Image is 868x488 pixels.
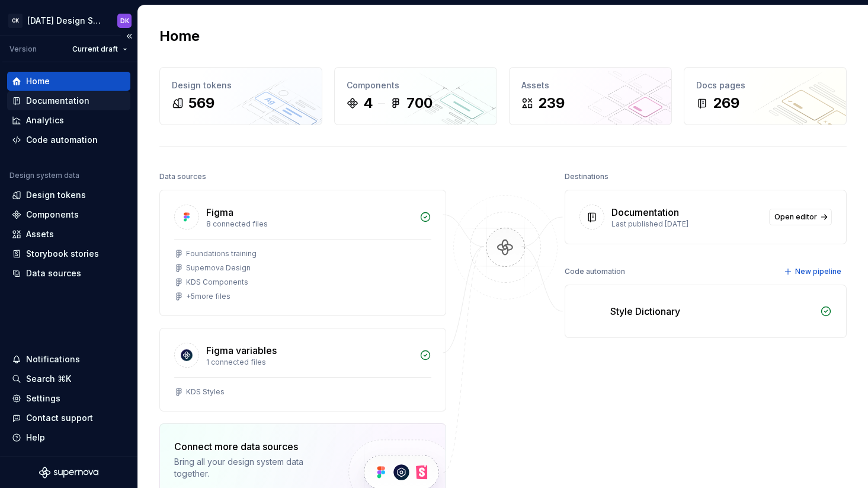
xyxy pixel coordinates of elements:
div: Last published [DATE] [611,219,762,229]
div: Contact support [26,412,93,424]
a: Components4700 [334,67,497,125]
div: Search ⌘K [26,373,71,385]
div: Design tokens [26,189,86,201]
button: Contact support [7,409,130,428]
div: Data sources [26,267,81,279]
div: Components [26,209,79,221]
div: Docs pages [696,79,834,91]
div: Assets [26,228,54,240]
div: Help [26,432,45,444]
a: Documentation [7,91,130,110]
a: Docs pages269 [684,67,847,125]
div: Version [9,44,37,54]
div: 269 [713,94,739,113]
div: KDS Components [186,278,248,287]
button: Current draft [67,41,133,58]
div: Style Dictionary [610,304,680,318]
div: 1 connected files [206,358,412,367]
div: Settings [26,393,60,404]
span: New pipeline [795,267,841,276]
a: Code automation [7,130,130,149]
div: Components [347,79,485,91]
button: New pipeline [780,263,847,280]
button: Collapse sidebar [121,28,137,44]
div: + 5 more files [186,292,230,301]
div: Analytics [26,114,64,126]
span: Current draft [72,44,118,54]
a: Open editor [769,209,832,225]
a: Analytics [7,111,130,130]
button: Help [7,428,130,447]
div: Bring all your design system data together. [174,456,328,480]
div: Documentation [611,205,679,219]
div: Home [26,75,50,87]
div: KDS Styles [186,387,225,397]
div: Notifications [26,353,80,365]
div: DK [120,16,129,25]
a: Figma variables1 connected filesKDS Styles [159,328,446,412]
a: Storybook stories [7,244,130,263]
a: Components [7,205,130,224]
div: Figma [206,205,233,219]
div: 700 [406,94,433,113]
a: Settings [7,389,130,408]
div: Assets [521,79,659,91]
svg: Supernova Logo [39,467,98,479]
div: Figma variables [206,343,277,358]
span: Open editor [774,212,817,222]
div: [DATE] Design System [27,15,103,27]
a: Figma8 connected filesFoundations trainingSupernova DesignKDS Components+5more files [159,190,446,316]
div: Code automation [565,263,625,280]
div: Documentation [26,95,89,107]
a: Home [7,72,130,91]
div: Storybook stories [26,248,99,260]
div: Connect more data sources [174,439,328,454]
div: CK [8,14,23,28]
h2: Home [159,27,200,46]
button: CK[DATE] Design SystemDK [2,8,135,33]
div: 569 [188,94,214,113]
a: Design tokens569 [159,67,322,125]
div: Design system data [9,171,79,180]
a: Assets239 [509,67,672,125]
div: Code automation [26,134,98,146]
button: Notifications [7,350,130,369]
a: Design tokens [7,186,130,205]
div: Design tokens [172,79,310,91]
div: Foundations training [186,249,257,259]
div: Destinations [565,168,608,185]
a: Assets [7,225,130,244]
div: Data sources [159,168,206,185]
div: 4 [363,94,373,113]
a: Data sources [7,264,130,283]
div: Supernova Design [186,263,251,273]
div: 239 [538,94,565,113]
button: Search ⌘K [7,369,130,388]
div: 8 connected files [206,219,412,229]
